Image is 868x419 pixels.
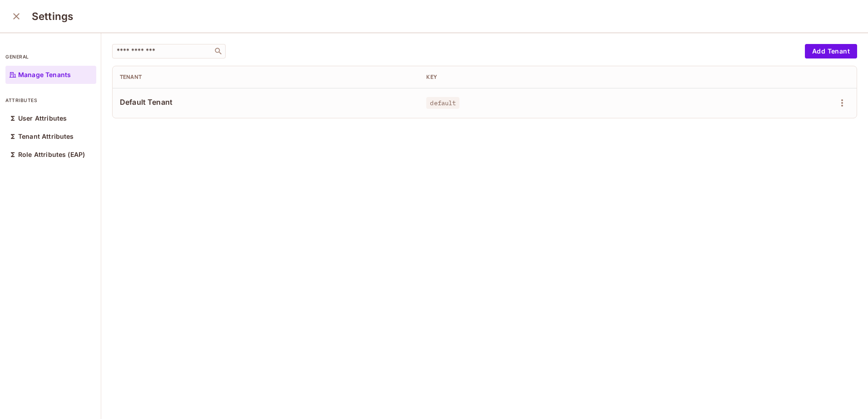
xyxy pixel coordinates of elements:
p: Role Attributes (EAP) [18,151,85,158]
h3: Settings [32,10,73,23]
p: Tenant Attributes [18,133,74,140]
span: Default Tenant [120,97,412,107]
button: close [7,7,25,25]
div: Key [426,73,718,81]
p: general [5,53,96,60]
div: Tenant [120,73,412,81]
p: User Attributes [18,115,67,122]
button: Add Tenant [805,44,857,58]
p: Manage Tenants [18,71,71,78]
span: default [426,97,459,109]
p: attributes [5,97,96,104]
